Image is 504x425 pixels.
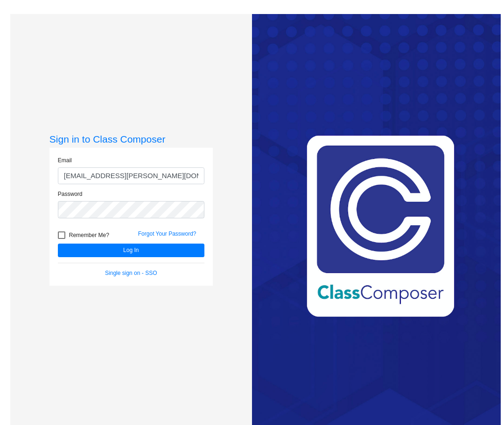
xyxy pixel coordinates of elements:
button: Log In [58,244,204,257]
span: Remember Me? [69,230,109,241]
label: Password [58,190,83,198]
h3: Sign in to Class Composer [49,133,213,145]
a: Single sign on - SSO [105,270,157,276]
label: Email [58,156,72,165]
a: Forgot Your Password? [138,231,196,237]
